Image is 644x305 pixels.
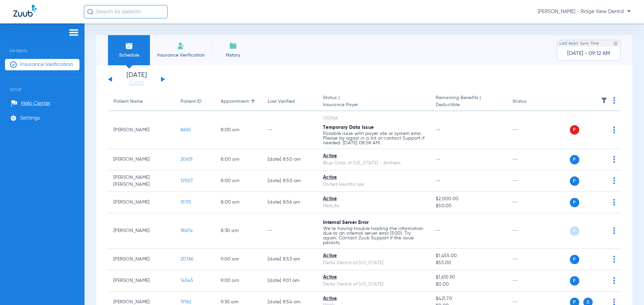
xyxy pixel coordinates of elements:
td: [PERSON_NAME] [PERSON_NAME] [108,170,175,192]
span: History [217,52,249,59]
span: $1,610.90 [436,274,502,281]
div: Appointment [221,98,257,105]
span: Last Appt. Sync Time: [559,40,600,47]
span: Insurance Payer [323,101,425,108]
div: Delta Dental of [US_STATE] [323,259,425,266]
div: Delta Dental of [US_STATE] [323,281,425,288]
span: -- [436,128,441,132]
input: Search for patients [84,5,168,18]
td: -- [507,192,552,213]
div: Last Verified [268,98,295,105]
span: 18674 [180,228,193,233]
span: [DATE] - 09:12 AM [567,50,610,57]
td: [DATE] 9:01 AM [262,270,318,292]
td: -- [507,149,552,170]
img: Schedule [125,42,133,50]
div: United Healthcare [323,181,425,188]
div: Active [323,252,425,259]
th: Status | [318,92,430,111]
td: [DATE] 8:56 AM [262,192,318,213]
div: Last Verified [268,98,312,105]
li: [DATE] [116,72,157,87]
span: $55.00 [436,259,502,266]
img: group-dot-blue.svg [613,177,615,184]
span: Settings [20,115,40,122]
span: 12507 [180,178,193,183]
span: 8665 [180,128,191,132]
img: filter.svg [601,97,607,104]
div: Active [323,174,425,181]
span: P [570,226,579,236]
span: 14545 [180,278,193,283]
img: group-dot-blue.svg [613,199,615,206]
span: Insurance Verification [20,61,73,68]
div: Active [323,274,425,281]
span: P [570,276,579,286]
a: Help Center [11,100,50,107]
span: -- [436,228,441,233]
div: MetLife [323,203,425,210]
div: Patient ID [180,98,202,105]
img: group-dot-blue.svg [613,156,615,163]
img: History [229,42,237,50]
span: Internal Server Error [323,220,369,225]
img: group-dot-blue.svg [613,256,615,262]
div: Appointment [221,98,249,105]
div: Active [323,295,425,302]
span: $2,000.00 [436,196,502,203]
span: [PERSON_NAME] - Ridge View Dental [538,8,631,15]
span: -- [436,157,441,162]
span: Setup [5,77,79,92]
td: [PERSON_NAME] [108,111,175,149]
span: 19162 [180,300,191,304]
td: [PERSON_NAME] [108,249,175,270]
td: -- [507,170,552,192]
div: Active [323,196,425,203]
span: $0.00 [436,281,502,288]
p: Possible issue with payer site or system error. Please try again in a bit or contact Support if n... [323,131,425,145]
td: [PERSON_NAME] [108,213,175,249]
td: [DATE] 8:50 AM [262,149,318,170]
iframe: Chat Widget [610,273,644,305]
img: hamburger-icon [68,28,79,36]
img: group-dot-blue.svg [613,227,615,234]
span: Deductible [436,101,502,108]
td: 8:00 AM [215,149,262,170]
div: Blue Cross of [US_STATE] - Anthem [323,160,425,167]
span: $50.00 [436,203,502,210]
span: P [570,255,579,264]
td: [DATE] 8:53 AM [262,249,318,270]
td: -- [507,270,552,292]
td: [PERSON_NAME] [108,149,175,170]
td: -- [262,213,318,249]
td: 9:00 AM [215,249,262,270]
p: We’re having trouble loading the information due to an internal server error (500). Try again. Co... [323,226,425,245]
img: Zuub Logo [13,5,37,17]
td: -- [262,111,318,149]
td: 9:00 AM [215,270,262,292]
th: Status [507,92,552,111]
a: [DATE] [116,80,157,87]
span: P [570,155,579,164]
span: Temporary Data Issue [323,125,374,130]
td: [PERSON_NAME] [108,192,175,213]
span: P [570,198,579,207]
span: P [570,125,579,135]
td: -- [507,111,552,149]
span: -- [436,178,441,183]
td: 8:00 AM [215,111,262,149]
span: Insurance Verification [155,52,207,59]
img: group-dot-blue.svg [613,127,615,133]
td: 8:00 AM [215,170,262,192]
td: -- [507,213,552,249]
th: Remaining Benefits | [430,92,507,111]
span: 20631 [180,157,193,162]
td: 8:00 AM [215,192,262,213]
img: Manual Insurance Verification [177,42,185,50]
div: Active [323,153,425,160]
td: [PERSON_NAME] [108,270,175,292]
img: group-dot-blue.svg [613,97,615,104]
span: P [570,176,579,186]
img: last sync help info [613,41,618,46]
